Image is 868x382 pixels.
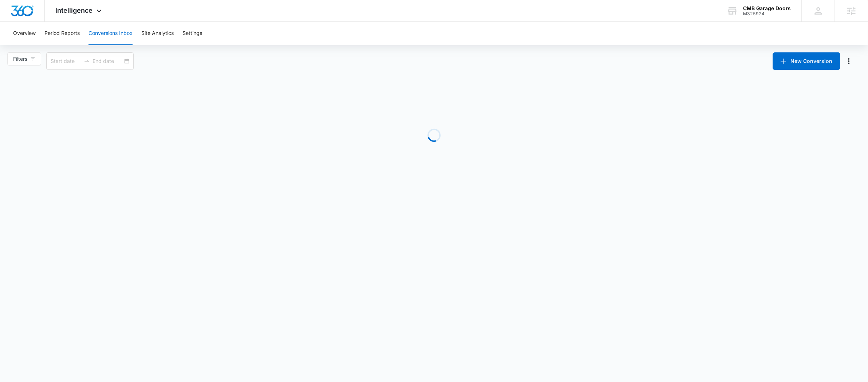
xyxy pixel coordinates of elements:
[89,22,133,45] button: Conversions Inbox
[773,52,840,70] button: New Conversion
[84,58,90,64] span: swap-right
[44,22,80,45] button: Period Reports
[13,22,36,45] button: Overview
[51,57,81,65] input: Start date
[843,55,855,67] button: Manage Numbers
[141,22,174,45] button: Site Analytics
[84,58,90,64] span: to
[7,52,41,65] button: Filters
[743,11,791,16] div: account id
[743,5,791,11] div: account name
[93,57,123,65] input: End date
[13,55,27,63] span: Filters
[182,22,202,45] button: Settings
[56,7,93,14] span: Intelligence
